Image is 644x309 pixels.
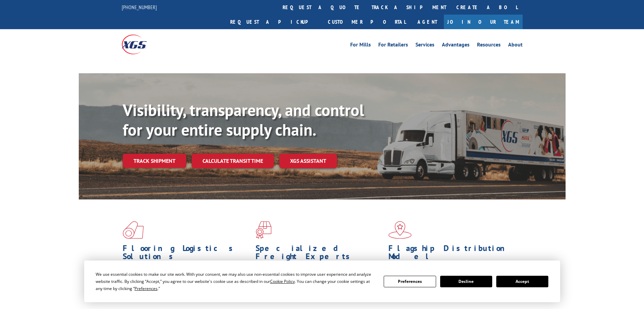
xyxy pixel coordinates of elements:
[440,276,492,287] button: Decline
[444,15,523,29] a: Join Our Team
[225,15,323,29] a: Request a pickup
[323,15,411,29] a: Customer Portal
[279,154,337,168] a: XGS ASSISTANT
[350,42,371,50] a: For Mills
[508,42,523,50] a: About
[411,15,444,29] a: Agent
[192,154,274,168] a: Calculate transit time
[123,154,186,168] a: Track shipment
[123,99,364,140] b: Visibility, transparency, and control for your entire supply chain.
[388,221,412,239] img: xgs-icon-flagship-distribution-model-red
[415,42,434,50] a: Services
[384,276,436,287] button: Preferences
[123,221,144,239] img: xgs-icon-total-supply-chain-intelligence-red
[496,276,548,287] button: Accept
[442,42,470,50] a: Advantages
[388,244,516,264] h1: Flagship Distribution Model
[378,42,408,50] a: For Retailers
[256,244,383,264] h1: Specialized Freight Experts
[270,278,295,284] span: Cookie Policy
[84,260,560,302] div: Cookie Consent Prompt
[122,4,157,11] a: [PHONE_NUMBER]
[477,42,501,50] a: Resources
[123,244,251,264] h1: Flooring Logistics Solutions
[135,286,158,291] span: Preferences
[96,271,376,292] div: We use essential cookies to make our site work. With your consent, we may also use non-essential ...
[256,221,271,239] img: xgs-icon-focused-on-flooring-red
